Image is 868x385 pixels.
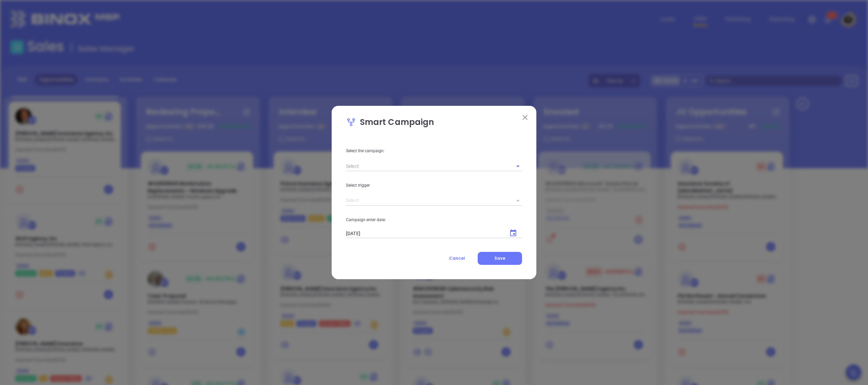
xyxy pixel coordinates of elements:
p: Smart Campaign [346,116,522,132]
p: Select trigger [346,182,522,189]
input: Select [346,161,503,171]
input: Select [346,196,512,205]
input: MM/DD/YYYY [346,231,502,237]
button: Open [513,196,523,205]
span: Save [494,255,505,261]
p: Campaign enter date: [346,216,522,224]
span: Cancel [449,255,465,261]
button: Cancel [436,252,478,265]
button: Open [513,161,523,171]
button: Choose date, selected date is Oct 3, 2025 [505,225,521,241]
button: Save [478,252,522,265]
img: close modal [523,115,527,120]
p: Select the campaign: [346,147,522,155]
